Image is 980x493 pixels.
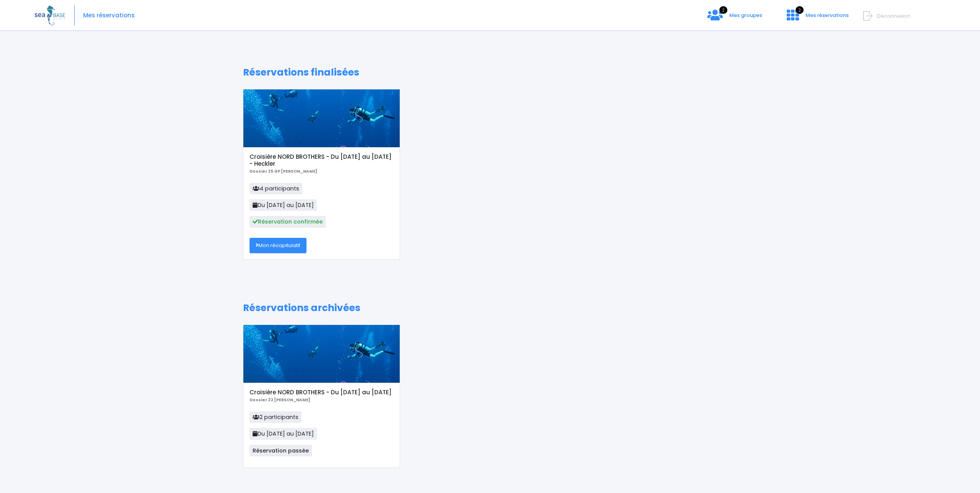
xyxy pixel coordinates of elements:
h5: Croisière NORD BROTHERS - Du [DATE] au [DATE] - Heckler [250,153,393,167]
span: 2 [719,6,727,14]
span: Du [DATE] au [DATE] [250,199,317,211]
h5: Croisière NORD BROTHERS - Du [DATE] au [DATE] [250,389,393,396]
span: Déconnexion [877,12,910,20]
span: Du [DATE] au [DATE] [250,428,317,439]
span: Réservation passée [250,445,312,456]
b: Dossier 25 GP [PERSON_NAME] [250,168,317,174]
span: 4 participants [250,183,302,194]
span: 2 [796,6,804,14]
a: 2 Mes groupes [701,14,768,22]
span: 2 participants [250,411,302,423]
h1: Réservations archivées [243,302,737,314]
a: 2 Mes réservations [781,14,853,22]
a: Mon récapitulatif [250,238,307,253]
span: Mes réservations [806,12,849,19]
h1: Réservations finalisées [243,67,737,78]
b: Dossier 22 [PERSON_NAME] [250,397,310,403]
span: Mes groupes [729,12,762,19]
span: Réservation confirmée [250,216,326,227]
